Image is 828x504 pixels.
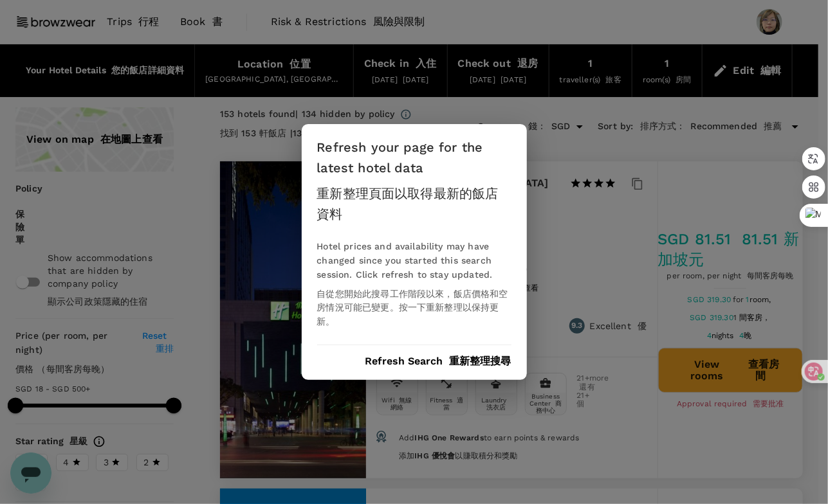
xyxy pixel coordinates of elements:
font: 重新整理頁面以取得最新的飯店資料 [317,186,499,222]
button: Refresh Search 重新整理搜尋 [365,355,511,367]
font: 重新整理搜尋 [450,355,511,367]
div: Hotel prices and availability may have changed since you started this search session. Click refre... [317,240,511,335]
b: Refresh your page for the latest hotel data [317,139,511,222]
font: 自從您開始此搜尋工作階段以來，飯店價格和空房情況可能已變更。按一下重新整理以保持更新。 [317,289,508,327]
